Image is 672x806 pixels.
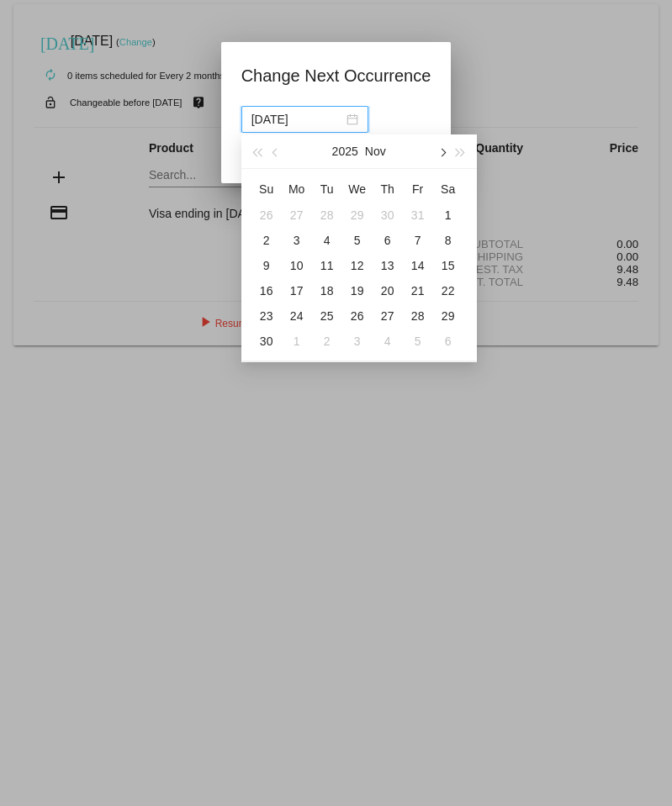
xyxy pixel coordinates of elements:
td: 11/18/2025 [312,278,342,303]
div: 12 [347,255,368,276]
div: 23 [257,306,277,326]
div: 28 [408,306,428,326]
div: 6 [438,331,458,351]
td: 12/4/2025 [373,329,403,354]
td: 11/4/2025 [312,228,342,253]
div: 25 [317,306,337,326]
th: Sat [433,176,463,203]
th: Sun [251,176,282,203]
div: 5 [408,331,428,351]
td: 11/21/2025 [403,278,433,303]
td: 11/29/2025 [433,303,463,329]
td: 11/25/2025 [312,303,342,329]
div: 20 [378,281,398,301]
div: 29 [347,205,368,225]
td: 11/10/2025 [282,253,312,278]
button: Next year (Control + right) [451,134,469,168]
div: 5 [347,230,368,250]
button: Nov [365,134,386,168]
button: Previous month (PageUp) [267,134,285,168]
div: 8 [438,230,458,250]
td: 11/3/2025 [282,228,312,253]
td: 11/19/2025 [342,278,373,303]
div: 1 [438,205,458,225]
td: 11/8/2025 [433,228,463,253]
div: 19 [347,281,368,301]
td: 11/5/2025 [342,228,373,253]
td: 11/6/2025 [373,228,403,253]
td: 11/11/2025 [312,253,342,278]
div: 7 [408,230,428,250]
td: 11/26/2025 [342,303,373,329]
div: 4 [317,230,337,250]
td: 10/26/2025 [251,203,282,228]
td: 12/5/2025 [403,329,433,354]
div: 6 [378,230,398,250]
div: 18 [317,281,337,301]
td: 11/16/2025 [251,278,282,303]
td: 11/7/2025 [403,228,433,253]
button: 2025 [332,134,358,168]
td: 11/12/2025 [342,253,373,278]
th: Mon [282,176,312,203]
div: 26 [347,306,368,326]
td: 12/6/2025 [433,329,463,354]
div: 10 [287,255,307,276]
div: 26 [257,205,277,225]
td: 12/3/2025 [342,329,373,354]
td: 10/28/2025 [312,203,342,228]
div: 3 [287,230,307,250]
div: 2 [317,331,337,351]
th: Tue [312,176,342,203]
td: 11/13/2025 [373,253,403,278]
div: 27 [378,306,398,326]
td: 12/2/2025 [312,329,342,354]
td: 10/30/2025 [373,203,403,228]
div: 30 [378,205,398,225]
td: 11/1/2025 [433,203,463,228]
div: 1 [287,331,307,351]
div: 24 [287,306,307,326]
div: 28 [317,205,337,225]
div: 11 [317,255,337,276]
div: 3 [347,331,368,351]
div: 14 [408,255,428,276]
td: 11/28/2025 [403,303,433,329]
div: 22 [438,281,458,301]
div: 15 [438,255,458,276]
div: 4 [378,331,398,351]
div: 21 [408,281,428,301]
td: 11/22/2025 [433,278,463,303]
div: 27 [287,205,307,225]
h1: Change Next Occurrence [241,62,431,89]
td: 10/27/2025 [282,203,312,228]
div: 16 [257,281,277,301]
td: 10/31/2025 [403,203,433,228]
button: Next month (PageDown) [432,134,451,168]
td: 11/27/2025 [373,303,403,329]
td: 11/24/2025 [282,303,312,329]
div: 31 [408,205,428,225]
button: Last year (Control + left) [248,134,267,168]
div: 13 [378,255,398,276]
td: 11/14/2025 [403,253,433,278]
div: 17 [287,281,307,301]
td: 11/20/2025 [373,278,403,303]
td: 12/1/2025 [282,329,312,354]
td: 11/9/2025 [251,253,282,278]
td: 11/23/2025 [251,303,282,329]
div: 29 [438,306,458,326]
td: 11/30/2025 [251,329,282,354]
input: Select date [251,110,343,129]
div: 30 [257,331,277,351]
th: Thu [373,176,403,203]
td: 11/2/2025 [251,228,282,253]
td: 11/15/2025 [433,253,463,278]
th: Fri [403,176,433,203]
th: Wed [342,176,373,203]
div: 9 [257,255,277,276]
div: 2 [257,230,277,250]
td: 11/17/2025 [282,278,312,303]
td: 10/29/2025 [342,203,373,228]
